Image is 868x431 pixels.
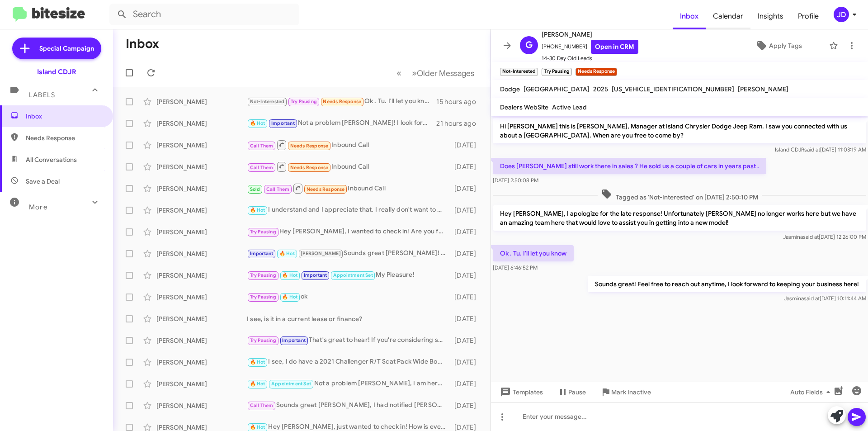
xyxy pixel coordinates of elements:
[271,120,295,126] span: Important
[525,38,533,52] span: G
[783,384,841,400] button: Auto Fields
[12,38,101,59] a: Special Campaign
[775,146,866,153] span: Island CDJR [DATE] 11:03:19 AM
[391,64,407,82] button: Previous
[156,119,247,128] div: [PERSON_NAME]
[406,64,480,82] button: Next
[282,294,297,300] span: 🔥 Hot
[706,3,750,29] a: Calendar
[542,29,638,40] span: [PERSON_NAME]
[247,139,450,151] div: Inbound Call
[769,38,802,54] span: Apply Tags
[450,401,483,410] div: [DATE]
[552,103,587,111] span: Active Lead
[247,379,450,389] div: Not a problem [PERSON_NAME], I am here to help whenever you are ready!
[250,272,276,278] span: Try Pausing
[250,120,265,126] span: 🔥 Hot
[493,245,574,261] p: Ok . Tu. I'll let you know
[598,189,762,202] span: Tagged as 'Not-Interested' on [DATE] 2:50:10 PM
[247,270,450,280] div: My Pleasure!
[304,272,327,278] span: Important
[250,165,274,171] span: Call Them
[26,112,103,121] span: Inbox
[247,400,450,411] div: Sounds great [PERSON_NAME], I had notified [PERSON_NAME]. Was he able to reach you?
[738,85,788,93] span: [PERSON_NAME]
[783,233,866,240] span: Jasmina [DATE] 12:26:00 PM
[542,54,638,63] span: 14-30 Day Old Leads
[450,227,483,237] div: [DATE]
[247,292,450,302] div: ok
[156,206,247,215] div: [PERSON_NAME]
[250,337,276,343] span: Try Pausing
[436,119,483,128] div: 21 hours ago
[804,146,820,153] span: said at
[156,249,247,258] div: [PERSON_NAME]
[247,227,450,237] div: Hey [PERSON_NAME], I wanted to check in! Are you free [DATE] to look at our Kia Sportage?
[450,358,483,367] div: [DATE]
[156,271,247,280] div: [PERSON_NAME]
[126,37,159,51] h1: Inbox
[803,233,819,240] span: said at
[156,184,247,193] div: [PERSON_NAME]
[673,3,706,29] span: Inbox
[396,67,401,79] span: «
[791,3,826,29] a: Profile
[550,384,593,400] button: Pause
[156,97,247,106] div: [PERSON_NAME]
[250,99,285,104] span: Not-Interested
[247,248,450,259] div: Sounds great [PERSON_NAME]! Sorry for the delayed responses its been a busy weekend here! Let me ...
[450,249,483,258] div: [DATE]
[250,251,274,256] span: Important
[26,177,60,186] span: Save a Deal
[542,40,638,54] span: [PHONE_NUMBER]
[790,384,834,400] span: Auto Fields
[290,165,329,171] span: Needs Response
[29,203,47,211] span: More
[279,251,295,256] span: 🔥 Hot
[493,264,538,271] span: [DATE] 6:46:52 PM
[392,64,480,82] nav: Page navigation example
[524,85,590,93] span: [GEOGRAPHIC_DATA]
[250,424,265,430] span: 🔥 Hot
[37,67,76,76] div: Island CDJR
[39,44,94,53] span: Special Campaign
[417,68,474,78] span: Older Messages
[156,314,247,323] div: [PERSON_NAME]
[493,177,538,184] span: [DATE] 2:50:08 PM
[291,99,317,104] span: Try Pausing
[156,358,247,367] div: [PERSON_NAME]
[250,294,276,300] span: Try Pausing
[282,272,297,278] span: 🔥 Hot
[450,162,483,171] div: [DATE]
[826,7,858,22] button: JD
[26,155,77,164] span: All Conversations
[542,68,571,76] small: Try Pausing
[247,335,450,346] div: That's great to hear! If you're considering selling, we’d love to discuss the details further. Wh...
[250,186,260,192] span: Sold
[493,118,866,143] p: Hi [PERSON_NAME] this is [PERSON_NAME], Manager at Island Chrysler Dodge Jeep Ram. I saw you conn...
[612,85,734,93] span: [US_VEHICLE_IDENTIFICATION_NUMBER]
[498,384,543,400] span: Templates
[250,381,265,387] span: 🔥 Hot
[593,85,608,93] span: 2025
[323,99,361,104] span: Needs Response
[588,276,866,292] p: Sounds great! Feel free to reach out anytime, I look forward to keeping your business here!
[266,186,290,192] span: Call Them
[156,379,247,388] div: [PERSON_NAME]
[333,272,373,278] span: Appointment Set
[29,91,55,99] span: Labels
[436,97,483,106] div: 15 hours ago
[450,379,483,388] div: [DATE]
[450,141,483,150] div: [DATE]
[250,359,265,365] span: 🔥 Hot
[611,384,651,400] span: Mark Inactive
[156,401,247,410] div: [PERSON_NAME]
[109,4,299,25] input: Search
[493,205,866,231] p: Hey [PERSON_NAME], I apologize for the late response! Unfortunately [PERSON_NAME] no longer works...
[247,183,450,194] div: Inbound Call
[282,337,306,343] span: Important
[750,3,791,29] a: Insights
